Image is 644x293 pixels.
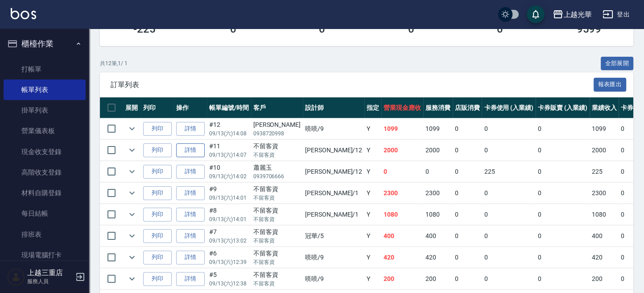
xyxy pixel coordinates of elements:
[423,226,453,247] td: 400
[527,5,545,23] button: save
[423,204,453,225] td: 1080
[536,247,590,268] td: 0
[209,237,249,245] p: 09/13 (六) 13:02
[253,249,301,258] div: 不留客資
[453,118,482,139] td: 0
[319,23,325,35] h3: 0
[303,140,364,161] td: [PERSON_NAME] /12
[4,121,86,141] a: 營業儀表板
[536,204,590,225] td: 0
[143,251,172,264] button: 列印
[590,161,619,182] td: 225
[381,183,423,204] td: 2300
[4,183,86,203] a: 材料自購登錄
[176,186,205,200] a: 詳情
[364,247,381,268] td: Y
[590,247,619,268] td: 420
[590,226,619,247] td: 400
[176,251,205,264] a: 詳情
[482,204,536,225] td: 0
[253,163,301,172] div: 蕭麗玉
[594,80,627,88] a: 報表匯出
[590,204,619,225] td: 1080
[364,97,381,118] th: 指定
[143,122,172,136] button: 列印
[381,226,423,247] td: 400
[482,97,536,118] th: 卡券使用 (入業績)
[303,183,364,204] td: [PERSON_NAME] /1
[381,161,423,182] td: 0
[253,206,301,215] div: 不留客資
[482,268,536,289] td: 0
[536,226,590,247] td: 0
[590,268,619,289] td: 200
[536,161,590,182] td: 0
[482,161,536,182] td: 225
[209,172,249,180] p: 09/13 (六) 14:02
[125,208,139,221] button: expand row
[482,118,536,139] td: 0
[536,118,590,139] td: 0
[209,194,249,202] p: 09/13 (六) 14:01
[209,130,249,138] p: 09/13 (六) 14:08
[4,245,86,265] a: 現場電腦打卡
[253,194,301,202] p: 不留客資
[111,80,594,89] span: 訂單列表
[423,183,453,204] td: 2300
[4,203,86,224] a: 每日結帳
[536,268,590,289] td: 0
[576,23,601,35] h3: 9599
[303,247,364,268] td: 喨喨 /9
[453,161,482,182] td: 0
[590,140,619,161] td: 2000
[453,140,482,161] td: 0
[125,122,139,135] button: expand row
[207,183,251,204] td: #9
[4,32,86,55] button: 櫃檯作業
[174,97,207,118] th: 操作
[209,215,249,223] p: 09/13 (六) 14:01
[143,186,172,200] button: 列印
[453,204,482,225] td: 0
[7,268,25,286] img: Person
[594,78,627,92] button: 報表匯出
[4,80,86,100] a: 帳單列表
[364,118,381,139] td: Y
[141,97,174,118] th: 列印
[253,258,301,266] p: 不留客資
[125,165,139,178] button: expand row
[381,204,423,225] td: 1080
[125,143,139,157] button: expand row
[408,23,414,35] h3: 0
[453,183,482,204] td: 0
[590,97,619,118] th: 業績收入
[364,204,381,225] td: Y
[453,97,482,118] th: 店販消費
[125,272,139,285] button: expand row
[599,6,633,23] button: 登出
[207,97,251,118] th: 帳單編號/時間
[482,140,536,161] td: 0
[303,226,364,247] td: 冠華 /5
[133,23,156,35] h3: -225
[253,237,301,245] p: 不留客資
[143,208,172,222] button: 列印
[303,268,364,289] td: 喨喨 /9
[563,9,592,20] div: 上越光華
[125,251,139,264] button: expand row
[253,142,301,151] div: 不留客資
[123,97,141,118] th: 展開
[230,23,236,35] h3: 0
[253,151,301,159] p: 不留客資
[482,247,536,268] td: 0
[364,226,381,247] td: Y
[4,224,86,245] a: 排班表
[4,100,86,121] a: 掛單列表
[27,268,73,277] h5: 上越三重店
[253,130,301,138] p: 0938720998
[590,183,619,204] td: 2300
[423,97,453,118] th: 服務消費
[381,118,423,139] td: 1099
[125,186,139,200] button: expand row
[364,161,381,182] td: Y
